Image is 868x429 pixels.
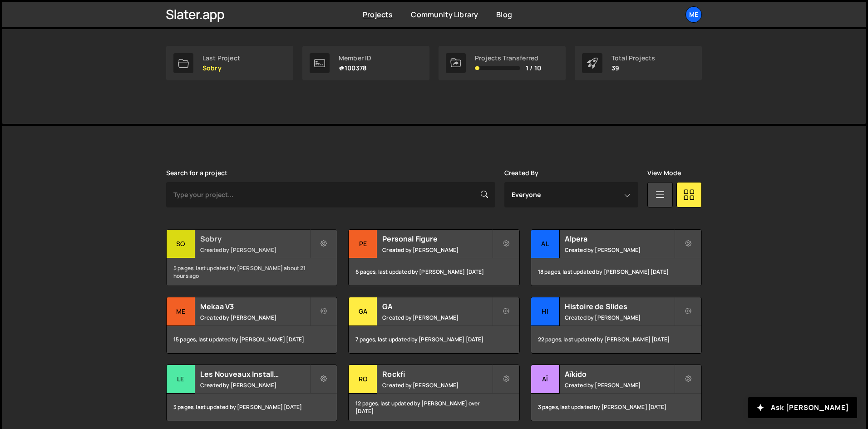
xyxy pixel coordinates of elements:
[382,301,492,311] h2: GA
[531,297,560,326] div: Hi
[565,246,674,254] small: Created by [PERSON_NAME]
[349,258,519,286] div: 6 pages, last updated by [PERSON_NAME] [DATE]
[531,230,560,258] div: Al
[339,54,371,62] div: Member ID
[349,326,519,353] div: 7 pages, last updated by [PERSON_NAME] [DATE]
[565,301,674,311] h2: Histoire de Slides
[612,54,655,62] div: Total Projects
[565,234,674,244] h2: Alpera
[382,381,492,389] small: Created by [PERSON_NAME]
[748,397,857,418] button: Ask [PERSON_NAME]
[167,297,195,326] div: Me
[531,229,702,286] a: Al Alpera Created by [PERSON_NAME] 18 pages, last updated by [PERSON_NAME] [DATE]
[526,64,541,72] span: 1 / 10
[504,169,539,177] label: Created By
[411,10,478,20] a: Community Library
[349,230,377,258] div: Pe
[382,369,492,379] h2: Rockfi
[531,297,702,354] a: Hi Histoire de Slides Created by [PERSON_NAME] 22 pages, last updated by [PERSON_NAME] [DATE]
[496,10,512,20] a: Blog
[531,365,702,421] a: Aï Aïkido Created by [PERSON_NAME] 3 pages, last updated by [PERSON_NAME] [DATE]
[166,182,495,207] input: Type your project...
[167,326,337,353] div: 15 pages, last updated by [PERSON_NAME] [DATE]
[200,234,310,244] h2: Sobry
[382,234,492,244] h2: Personal Figure
[348,365,519,421] a: Ro Rockfi Created by [PERSON_NAME] 12 pages, last updated by [PERSON_NAME] over [DATE]
[200,301,310,311] h2: Mekaa V3
[647,169,681,177] label: View Mode
[167,365,195,394] div: Le
[565,369,674,379] h2: Aïkido
[363,10,393,20] a: Projects
[200,369,310,379] h2: Les Nouveaux Installateurs
[202,64,240,72] p: Sobry
[382,314,492,321] small: Created by [PERSON_NAME]
[349,297,377,326] div: GA
[166,46,293,80] a: Last Project Sobry
[348,229,519,286] a: Pe Personal Figure Created by [PERSON_NAME] 6 pages, last updated by [PERSON_NAME] [DATE]
[612,64,655,72] p: 39
[686,6,702,23] a: Me
[166,365,337,421] a: Le Les Nouveaux Installateurs Created by [PERSON_NAME] 3 pages, last updated by [PERSON_NAME] [DATE]
[349,394,519,421] div: 12 pages, last updated by [PERSON_NAME] over [DATE]
[531,394,701,421] div: 3 pages, last updated by [PERSON_NAME] [DATE]
[167,394,337,421] div: 3 pages, last updated by [PERSON_NAME] [DATE]
[202,54,240,62] div: Last Project
[475,54,541,62] div: Projects Transferred
[166,169,227,177] label: Search for a project
[565,381,674,389] small: Created by [PERSON_NAME]
[200,381,310,389] small: Created by [PERSON_NAME]
[200,246,310,254] small: Created by [PERSON_NAME]
[166,297,337,354] a: Me Mekaa V3 Created by [PERSON_NAME] 15 pages, last updated by [PERSON_NAME] [DATE]
[167,230,195,258] div: So
[339,64,371,72] p: #100378
[382,246,492,254] small: Created by [PERSON_NAME]
[167,258,337,286] div: 5 pages, last updated by [PERSON_NAME] about 21 hours ago
[166,229,337,286] a: So Sobry Created by [PERSON_NAME] 5 pages, last updated by [PERSON_NAME] about 21 hours ago
[348,297,519,354] a: GA GA Created by [PERSON_NAME] 7 pages, last updated by [PERSON_NAME] [DATE]
[531,365,560,394] div: Aï
[200,314,310,321] small: Created by [PERSON_NAME]
[565,314,674,321] small: Created by [PERSON_NAME]
[531,326,701,353] div: 22 pages, last updated by [PERSON_NAME] [DATE]
[531,258,701,286] div: 18 pages, last updated by [PERSON_NAME] [DATE]
[349,365,377,394] div: Ro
